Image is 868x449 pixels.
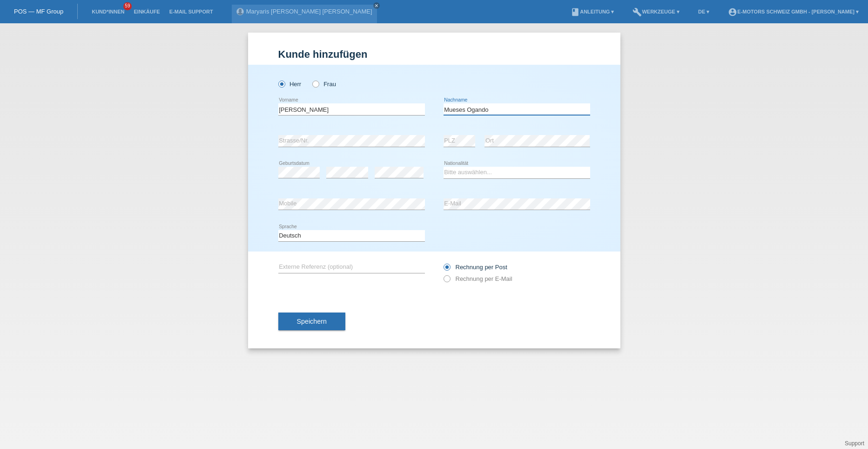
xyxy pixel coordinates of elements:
i: close [374,3,379,8]
i: account_circle [728,7,737,17]
label: Herr [278,81,302,88]
a: E-Mail Support [165,9,218,14]
label: Frau [312,81,336,88]
span: Speichern [297,318,327,325]
input: Frau [312,81,318,87]
a: account_circleE-Motors Schweiz GmbH - [PERSON_NAME] ▾ [723,9,863,14]
a: DE ▾ [693,9,714,14]
i: book [571,7,580,17]
input: Rechnung per Post [444,264,450,275]
label: Rechnung per Post [444,264,507,271]
a: buildWerkzeuge ▾ [628,9,684,14]
input: Herr [278,81,284,87]
a: Einkäufe [129,9,164,14]
a: bookAnleitung ▾ [566,9,619,14]
i: build [632,7,642,17]
button: Speichern [278,313,345,330]
a: close [373,2,380,9]
label: Rechnung per E-Mail [444,275,512,282]
span: 59 [123,2,132,10]
input: Rechnung per E-Mail [444,275,450,287]
a: Support [845,440,864,447]
a: Kund*innen [87,9,129,14]
a: Maryaris [PERSON_NAME] [PERSON_NAME] [246,8,372,15]
a: POS — MF Group [14,8,63,15]
h1: Kunde hinzufügen [278,48,590,60]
